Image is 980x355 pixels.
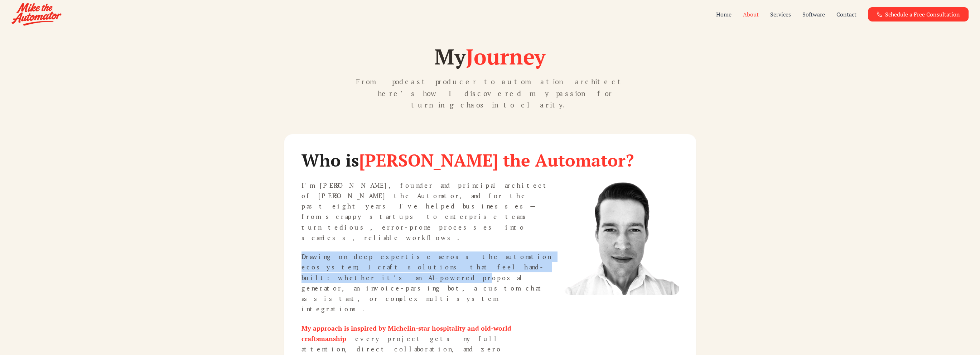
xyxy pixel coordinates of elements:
button: Software [802,10,825,19]
a: About [743,10,759,19]
a: Home [716,10,732,19]
a: Contact [836,10,856,19]
h2: Who is [301,152,679,169]
p: I'm [PERSON_NAME], founder and principal architect of [PERSON_NAME] the Automator, and for the pa... [301,180,553,243]
span: Journey [466,42,546,71]
a: Schedule a Free Consultation [868,7,969,21]
p: Drawing on deep expertise across the automation ecosystem, I craft solutions that feel hand-built... [301,251,553,315]
span: [PERSON_NAME] the Automator? [359,149,634,172]
img: Mike the Automator [11,3,62,26]
button: Services [770,10,791,19]
h1: My [284,46,696,67]
img: Mike the Automator [564,180,679,295]
strong: My approach is inspired by Michelin-star hospitality and old-world craftsmanship [301,324,511,343]
p: From podcast producer to automation architect—here's how I discovered my passion for turning chao... [353,76,628,111]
